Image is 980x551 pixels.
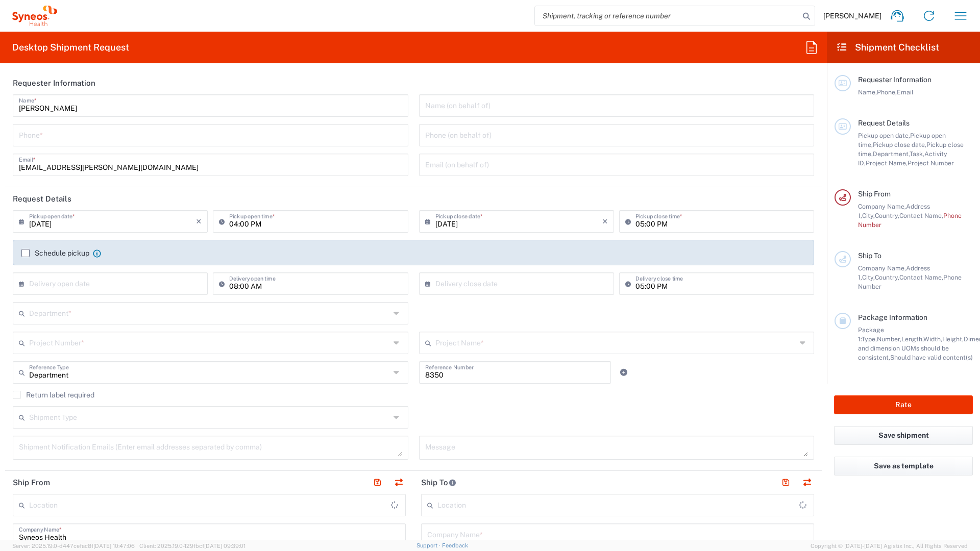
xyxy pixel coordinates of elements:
[858,132,910,139] span: Pickup open date,
[442,542,468,548] a: Feedback
[834,395,973,414] button: Rate
[875,212,899,219] span: Country,
[862,212,875,219] span: City,
[13,391,94,399] label: Return label required
[866,159,908,167] span: Project Name,
[858,313,927,321] span: Package Information
[858,203,906,210] span: Company Name,
[12,543,135,549] span: Server: 2025.19.0-d447cefac8f
[899,212,943,219] span: Contact Name,
[535,6,799,26] input: Shipment, tracking or reference number
[421,478,456,488] h2: Ship To
[858,326,884,343] span: Package 1:
[617,365,631,380] a: Add Reference
[899,273,943,281] span: Contact Name,
[823,11,881,20] span: [PERSON_NAME]
[942,335,964,343] span: Height,
[877,88,897,96] span: Phone,
[875,273,899,281] span: Country,
[858,190,891,198] span: Ship From
[901,335,923,343] span: Length,
[602,213,608,230] i: ×
[873,141,926,148] span: Pickup close date,
[862,335,877,343] span: Type,
[811,541,968,550] span: Copyright © [DATE]-[DATE] Agistix Inc., All Rights Reserved
[908,159,954,167] span: Project Number
[13,78,95,88] h2: Requester Information
[834,457,973,475] button: Save as template
[873,150,910,158] span: Department,
[196,213,202,230] i: ×
[834,426,973,445] button: Save shipment
[13,194,71,204] h2: Request Details
[13,478,50,488] h2: Ship From
[204,543,246,549] span: [DATE] 09:39:01
[862,273,875,281] span: City,
[836,41,939,54] h2: Shipment Checklist
[93,543,135,549] span: [DATE] 10:47:06
[21,249,89,257] label: Schedule pickup
[858,264,906,272] span: Company Name,
[139,543,246,549] span: Client: 2025.19.0-129fbcf
[858,252,881,260] span: Ship To
[858,119,910,127] span: Request Details
[416,542,442,548] a: Support
[12,41,129,54] h2: Desktop Shipment Request
[877,335,901,343] span: Number,
[897,88,914,96] span: Email
[858,76,932,84] span: Requester Information
[923,335,942,343] span: Width,
[890,354,973,361] span: Should have valid content(s)
[910,150,924,158] span: Task,
[858,88,877,96] span: Name,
